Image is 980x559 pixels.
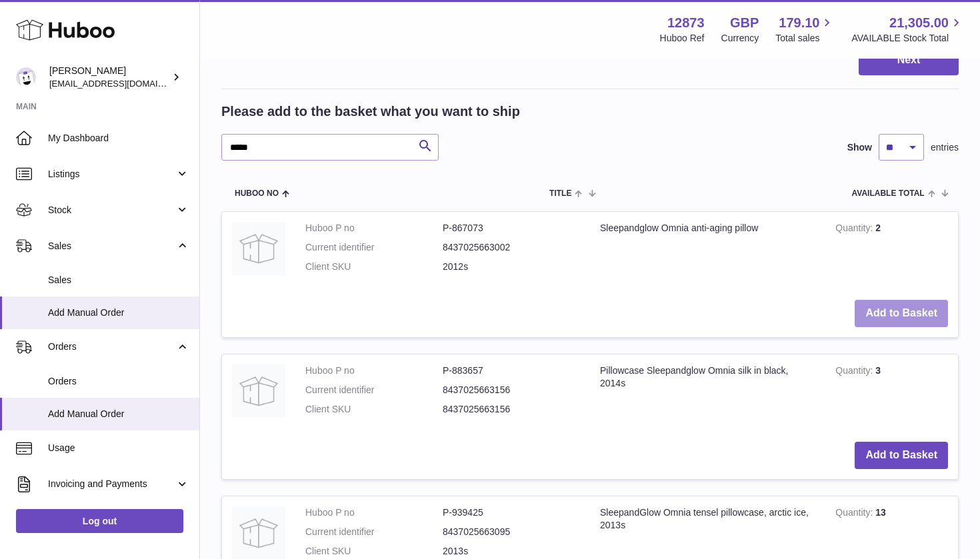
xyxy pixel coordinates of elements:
[232,222,285,275] img: Sleepandglow Omnia anti-aging pillow
[825,354,958,432] td: 3
[851,14,964,45] a: 21,305.00 AVAILABLE Stock Total
[835,223,875,237] strong: Quantity
[775,32,835,45] span: Total sales
[889,14,949,32] span: 21,305.00
[931,141,959,154] span: entries
[16,67,36,87] img: tikhon.oleinikov@sleepandglow.com
[443,506,580,519] dd: P-939425
[305,506,443,519] dt: Huboo P no
[48,240,175,253] span: Sales
[660,32,705,45] div: Huboo Ref
[49,78,196,89] span: [EMAIL_ADDRESS][DOMAIN_NAME]
[305,384,443,396] dt: Current identifier
[48,132,189,145] span: My Dashboard
[305,222,443,235] dt: Huboo P no
[859,45,959,76] button: Next
[851,32,964,45] span: AVAILABLE Stock Total
[16,509,183,533] a: Log out
[48,204,175,217] span: Stock
[305,526,443,538] dt: Current identifier
[235,189,279,198] span: Huboo no
[48,168,175,181] span: Listings
[730,14,759,32] strong: GBP
[221,103,520,121] h2: Please add to the basket what you want to ship
[49,65,169,90] div: [PERSON_NAME]
[48,375,189,388] span: Orders
[305,403,443,416] dt: Client SKU
[48,408,189,420] span: Add Manual Order
[443,222,580,235] dd: P-867073
[305,261,443,273] dt: Client SKU
[443,241,580,254] dd: 8437025663002
[305,241,443,254] dt: Current identifier
[721,32,759,45] div: Currency
[48,340,175,353] span: Orders
[443,526,580,538] dd: 8437025663095
[779,14,819,32] span: 179.10
[775,14,835,45] a: 179.10 Total sales
[443,545,580,558] dd: 2013s
[443,364,580,377] dd: P-883657
[852,189,925,198] span: AVAILABLE Total
[443,384,580,396] dd: 8437025663156
[855,442,948,469] button: Add to Basket
[443,403,580,416] dd: 8437025663156
[443,261,580,273] dd: 2012s
[835,507,875,521] strong: Quantity
[48,442,189,454] span: Usage
[48,306,189,319] span: Add Manual Order
[305,364,443,377] dt: Huboo P no
[590,354,825,432] td: Pillowcase Sleepandglow Omnia silk in black, 2014s
[847,141,872,154] label: Show
[835,365,875,379] strong: Quantity
[825,212,958,290] td: 2
[667,14,705,32] strong: 12873
[549,189,571,198] span: Title
[305,545,443,558] dt: Client SKU
[48,478,175,490] span: Invoicing and Payments
[855,300,948,327] button: Add to Basket
[232,364,285,418] img: Pillowcase Sleepandglow Omnia silk in black, 2014s
[48,274,189,286] span: Sales
[590,212,825,290] td: Sleepandglow Omnia anti-aging pillow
